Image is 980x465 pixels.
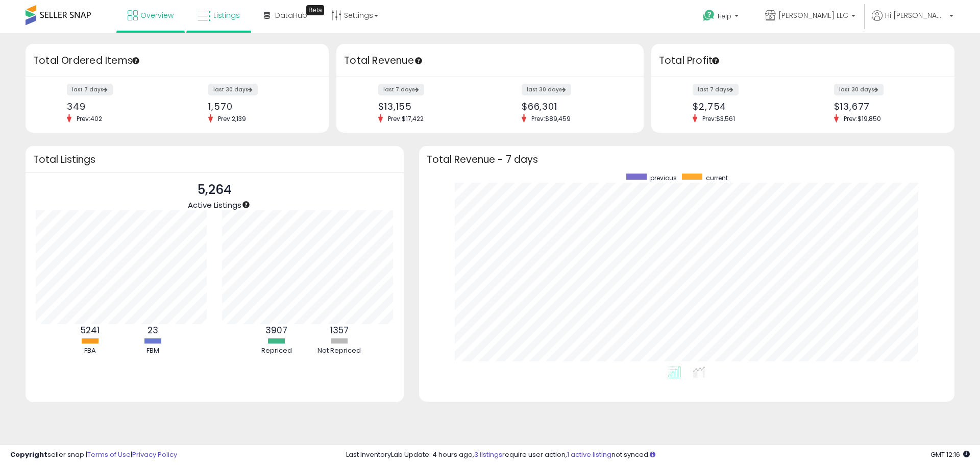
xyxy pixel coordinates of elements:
div: Tooltip anchor [414,56,423,65]
div: $13,155 [378,101,482,112]
span: Prev: $89,459 [526,114,576,123]
i: Click here to read more about un-synced listings. [650,451,655,458]
h3: Total Profit [659,54,947,68]
a: 1 active listing [567,450,611,459]
b: 1357 [330,324,349,336]
a: Help [695,2,749,33]
div: seller snap | | [10,450,177,460]
div: FBM [122,346,183,356]
a: 3 listings [474,450,502,459]
span: [PERSON_NAME] LLC [778,10,848,20]
i: Get Help [702,9,715,22]
div: $66,301 [522,101,626,112]
div: Last InventoryLab Update: 4 hours ago, require user action, not synced. [346,450,970,460]
b: 3907 [265,324,287,336]
span: Active Listings [188,200,241,210]
strong: Copyright [10,450,47,459]
a: Hi [PERSON_NAME] [872,10,953,33]
span: previous [650,174,677,182]
span: Prev: 2,139 [213,114,251,123]
span: Prev: $3,561 [697,114,740,123]
div: Repriced [246,346,307,356]
label: last 30 days [834,84,884,95]
span: Help [718,12,731,20]
div: $2,754 [693,101,795,112]
b: 23 [148,324,158,336]
label: last 7 days [378,84,424,95]
label: last 7 days [67,84,113,95]
div: Tooltip anchor [711,56,720,65]
div: 1,570 [208,101,311,112]
span: DataHub [275,10,307,20]
span: current [706,174,728,182]
h3: Total Revenue [344,54,636,68]
span: Prev: 402 [71,114,107,123]
div: Not Repriced [309,346,370,356]
span: 2025-10-14 12:16 GMT [930,450,970,459]
p: 5,264 [188,180,241,200]
span: Prev: $19,850 [839,114,886,123]
div: Tooltip anchor [306,5,324,15]
label: last 30 days [522,84,571,95]
label: last 30 days [208,84,258,95]
h3: Total Revenue - 7 days [427,156,947,163]
h3: Total Ordered Items [33,54,321,68]
span: Prev: $17,422 [383,114,429,123]
div: $13,677 [834,101,937,112]
span: Listings [213,10,240,20]
label: last 7 days [693,84,739,95]
div: Tooltip anchor [241,200,251,209]
div: Tooltip anchor [131,56,140,65]
div: 349 [67,101,169,112]
b: 5241 [81,324,100,336]
span: Hi [PERSON_NAME] [885,10,946,20]
a: Terms of Use [87,450,131,459]
span: Overview [140,10,174,20]
div: FBA [59,346,120,356]
a: Privacy Policy [132,450,177,459]
h3: Total Listings [33,156,396,163]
